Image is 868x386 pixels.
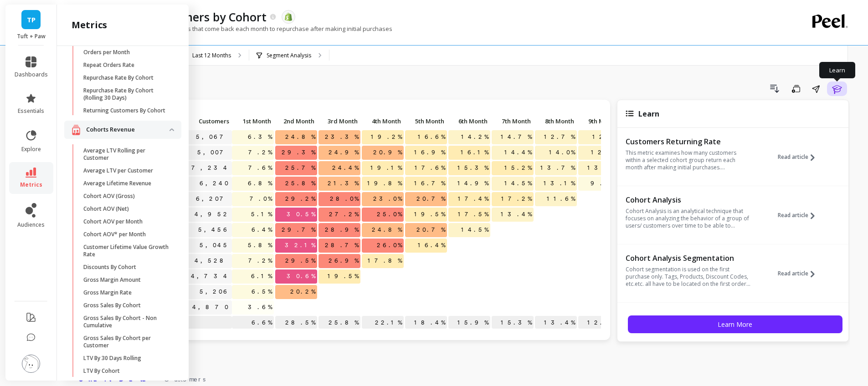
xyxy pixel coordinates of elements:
[15,33,48,40] p: Tuft + Paw
[413,161,447,175] span: 17.6%
[179,117,229,125] span: Customers
[250,223,274,237] span: 6.4%
[83,335,170,349] p: Gross Sales By Cohort per Customer
[232,316,274,330] p: 6.6%
[492,316,534,330] p: 15.3%
[456,161,490,175] span: 15.3%
[280,146,317,159] span: 29.3%
[190,300,232,314] a: 4,870
[545,192,577,206] span: 11.6%
[18,107,44,115] span: essentials
[448,316,490,330] p: 15.9%
[284,13,293,21] img: api.shopify.svg
[83,49,130,56] p: Orders per Month
[589,146,620,159] span: 12.4%
[196,223,232,237] a: 5,456
[491,115,534,129] div: Toggle SortBy
[416,130,447,144] span: 16.6%
[415,223,447,237] span: 20.7%
[177,115,220,129] div: Toggle SortBy
[369,130,404,144] span: 19.2%
[249,269,274,283] span: 6.1%
[246,239,274,252] span: 5.8%
[267,52,311,59] p: Segment Analysis
[275,115,317,127] p: 2nd Month
[535,316,577,330] p: 13.4%
[83,87,170,102] p: Repurchase Rate By Cohort (Rolling 30 Days)
[503,177,534,190] span: 14.5%
[318,115,361,129] div: Toggle SortBy
[83,231,146,238] p: Cohort AOV* per Month
[22,355,40,373] img: profile picture
[246,130,274,144] span: 6.3%
[370,223,404,237] span: 24.8%
[83,276,141,284] p: Gross Margin Amount
[362,115,404,127] p: 4th Month
[326,269,360,283] span: 19.5%
[586,161,620,175] span: 13.4%
[193,208,232,221] a: 4,952
[412,177,447,190] span: 16.7%
[499,208,534,221] span: 13.4%
[323,130,360,144] span: 23.3%
[86,125,169,134] p: Cohorts Revenue
[626,208,751,229] p: Cohort Analysis is an analytical technique that focuses on analyzing the behavior of a group of u...
[547,146,577,159] span: 14.0%
[246,300,274,314] span: 3.6%
[326,177,360,190] span: 21.3%
[638,109,659,119] span: Learn
[192,52,231,59] p: Last 12 Months
[83,61,134,69] p: Repeat Orders Rate
[247,146,274,159] span: 7.2%
[412,146,447,159] span: 16.9%
[83,147,170,162] p: Average LTV Rolling per Customer
[249,208,274,221] span: 5.1%
[369,161,404,175] span: 19.1%
[15,71,48,78] span: dashboards
[283,239,317,252] span: 32.1%
[578,115,621,129] div: Toggle SortBy
[415,192,447,206] span: 20.7%
[83,367,120,375] p: LTV By Cohort
[499,192,534,206] span: 17.2%
[778,212,808,219] span: Read article
[195,146,232,159] a: 5,007
[83,289,132,296] p: Gross Margin Rate
[578,115,620,127] p: 9th Month
[83,180,151,187] p: Average Lifetime Revenue
[189,269,232,283] a: 4,734
[247,254,274,268] span: 7.2%
[169,128,174,131] img: down caret icon
[285,269,317,283] span: 30.6%
[503,146,534,159] span: 14.4%
[190,161,232,175] a: 7,234
[83,244,170,258] p: Customer Lifetime Value Growth Rate
[247,161,274,175] span: 7.6%
[327,254,360,268] span: 26.9%
[320,117,358,125] span: 3rd Month
[177,115,232,127] p: Customers
[499,130,534,144] span: 14.7%
[778,194,822,236] button: Read article
[283,130,317,144] span: 24.8%
[231,115,275,129] div: Toggle SortBy
[626,137,751,146] p: Customers Returning Rate
[323,239,360,252] span: 28.7%
[456,208,490,221] span: 17.5%
[827,81,847,96] button: Learn
[589,177,620,190] span: 9.9%
[450,117,488,125] span: 6th Month
[405,115,448,129] div: Toggle SortBy
[362,316,404,330] p: 22.1%
[318,316,360,330] p: 25.8%
[83,218,143,225] p: Cohort AOV per Month
[77,25,392,33] p: The number of returning customers that come back each month to repurchase after making initial pu...
[275,316,317,330] p: 28.5%
[72,19,107,31] h2: metrics
[626,195,751,204] p: Cohort Analysis
[21,146,41,153] span: explore
[542,130,577,144] span: 12.7%
[83,205,129,213] p: Cohort AOV (Net)
[778,253,822,295] button: Read article
[246,177,274,190] span: 6.8%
